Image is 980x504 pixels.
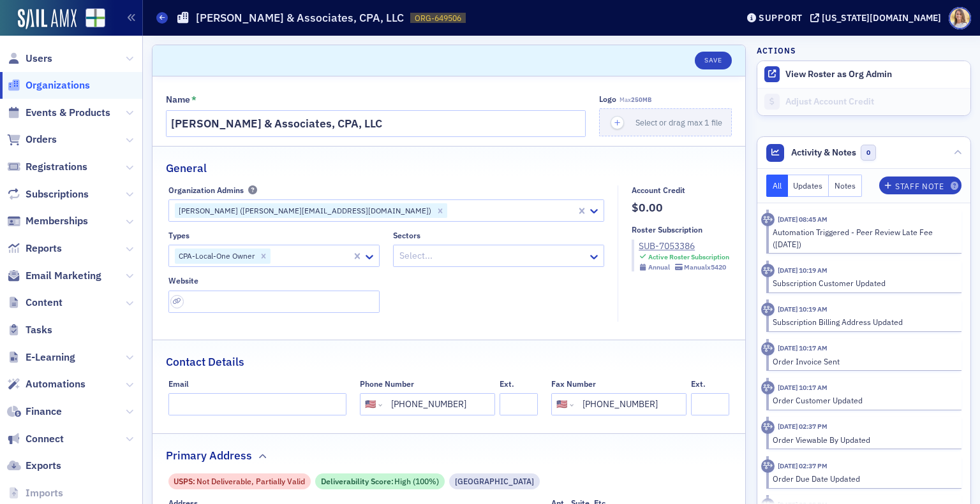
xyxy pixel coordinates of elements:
a: Reports [7,241,62,256]
span: Subscriptions [26,187,89,201]
div: Activity [761,342,775,356]
div: Ext. [500,379,514,389]
div: Adjust Account Credit [785,96,964,108]
a: Users [7,52,52,66]
button: Select or drag max 1 file [599,108,732,136]
div: Activity [761,421,775,434]
span: Deliverability Score : [321,475,395,487]
div: Manual x5420 [684,263,726,271]
h2: General [166,160,207,176]
div: Subscription Customer Updated [773,277,953,289]
div: Active Roster Subscription [648,253,729,261]
button: Updates [788,175,829,197]
div: Activity [761,264,775,277]
div: Activity [761,303,775,316]
span: Orders [26,133,57,147]
span: 0 [861,145,877,161]
span: Activity & Notes [791,146,856,159]
span: E-Learning [26,350,75,364]
span: Organizations [26,78,90,92]
div: USPS: Not Deliverable, Partially Valid [168,473,311,489]
span: USPS : [174,475,197,487]
div: Activity [761,213,775,226]
div: Account Credit [632,185,685,195]
a: Connect [7,432,64,446]
div: Activity [761,459,775,473]
span: Profile [949,7,971,29]
a: E-Learning [7,350,75,364]
div: Subscription Billing Address Updated [773,316,953,328]
a: Adjust Account Credit [757,88,970,115]
div: Logo [599,94,616,104]
button: View Roster as Org Admin [785,69,892,80]
div: Fax Number [551,379,596,389]
div: Sectors [393,231,420,240]
div: Order Customer Updated [773,394,953,406]
div: Phone Number [360,379,414,389]
div: Ext. [691,379,706,389]
div: Organization Admins [168,185,244,195]
div: [US_STATE][DOMAIN_NAME] [822,12,941,24]
a: Automations [7,377,85,391]
span: 250MB [631,96,651,104]
div: CPA-Local-One Owner [175,248,256,264]
span: Connect [26,432,64,446]
img: SailAMX [85,8,105,28]
h2: Contact Details [166,354,244,370]
a: Imports [7,486,63,500]
h1: [PERSON_NAME] & Associates, CPA, LLC [196,10,404,25]
div: Remove CPA-Local-One Owner [256,248,271,264]
span: $0.00 [632,199,729,216]
span: Tasks [26,323,52,337]
button: Staff Note [879,176,961,194]
span: Users [26,52,52,66]
span: ORG-649506 [415,13,461,24]
div: Automation Triggered - Peer Review Late Fee ([DATE]) [773,226,953,250]
div: 🇺🇸 [365,398,376,411]
a: Subscriptions [7,187,89,201]
a: Events & Products [7,106,110,120]
a: Email Marketing [7,269,101,283]
time: 5/1/2025 02:37 PM [778,422,828,431]
div: 🇺🇸 [556,398,567,411]
div: Activity [761,381,775,394]
span: Exports [26,459,61,473]
time: 8/8/2025 10:19 AM [778,305,828,313]
a: View Homepage [77,8,105,30]
span: Memberships [26,214,88,228]
img: SailAMX [18,9,77,29]
span: Finance [26,405,62,419]
a: Organizations [7,78,90,92]
span: Registrations [26,160,87,174]
time: 8/8/2025 10:19 AM [778,266,828,275]
div: Order Due Date Updated [773,473,953,484]
div: Website [168,276,198,285]
div: Remove Robert Webb (robert@rawcpa.net) [433,203,447,219]
div: Annual [648,263,670,271]
a: Orders [7,133,57,147]
a: Exports [7,459,61,473]
span: Select or drag max 1 file [635,117,722,127]
div: Types [168,231,189,240]
div: SUB-7053386 [639,240,729,253]
button: All [766,175,788,197]
time: 5/1/2025 02:37 PM [778,461,828,470]
span: Imports [26,486,63,500]
button: [US_STATE][DOMAIN_NAME] [810,13,946,22]
div: Order Viewable By Updated [773,434,953,445]
button: Notes [829,175,862,197]
div: Staff Note [895,183,944,190]
span: Events & Products [26,106,110,120]
abbr: This field is required [191,94,197,106]
h2: Primary Address [166,447,252,464]
span: Reports [26,241,62,256]
a: Registrations [7,160,87,174]
div: Support [759,12,803,24]
time: 8/12/2025 08:45 AM [778,215,828,224]
div: Email [168,379,189,389]
a: Finance [7,405,62,419]
div: Commercial Street [449,473,540,489]
h4: Actions [757,45,796,56]
div: Deliverability Score: High (100%) [315,473,445,489]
